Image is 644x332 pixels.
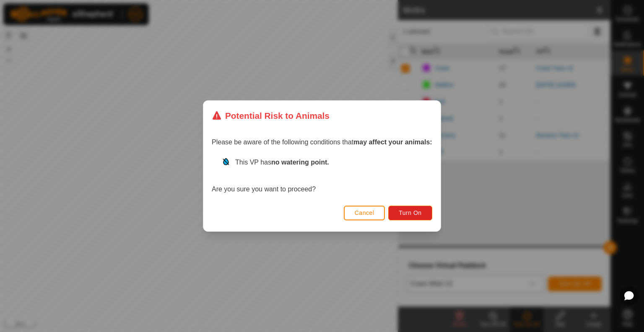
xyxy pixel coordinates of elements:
strong: no watering point. [271,159,329,166]
div: Are you sure you want to proceed? [212,157,432,194]
strong: may affect your animals: [353,139,432,146]
button: Cancel [344,206,385,220]
span: Turn On [399,209,422,216]
button: Turn On [389,206,432,220]
div: Potential Risk to Animals [212,109,330,122]
span: Cancel [355,209,374,216]
span: This VP has [235,159,329,166]
span: Please be aware of the following conditions that [212,139,432,146]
